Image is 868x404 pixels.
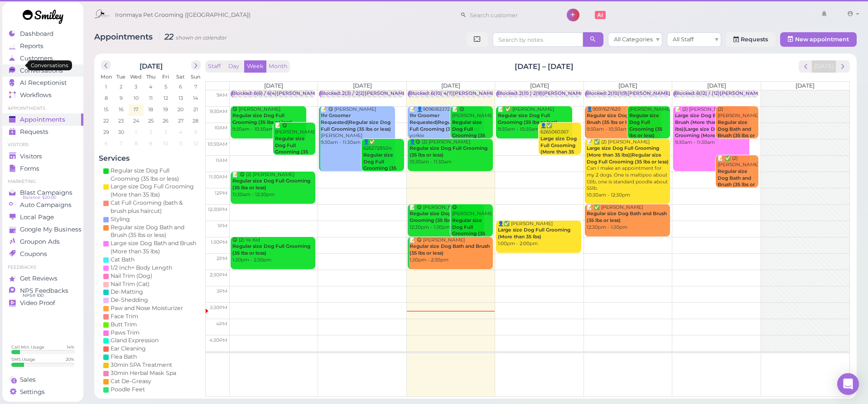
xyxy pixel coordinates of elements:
b: 1hr Groomer Requested|Regular size Dog Full Grooming (35 lbs or less) [410,113,480,132]
b: Regular size Dog Full Grooming (35 lbs or less) [363,152,396,178]
li: Visitors [2,142,83,148]
div: Paws Trim [111,329,140,337]
span: Customers [20,54,53,62]
span: 11:30am [209,174,227,180]
div: 📝 ✅ [PERSON_NAME] 12:30pm - 1:30pm [586,204,670,231]
div: Cat Bath [111,256,135,264]
span: 3 [163,128,168,136]
span: 2pm [217,256,227,261]
span: Sat [176,74,185,80]
button: New appointment [780,32,857,47]
div: Cat De-Greasy [111,377,151,385]
div: Blocked: 2(3) / 2(2)[PERSON_NAME] [PERSON_NAME] 9:30 10:00 1:30 • appointment [320,90,522,97]
span: 12 [162,94,169,102]
span: 7 [193,83,198,91]
span: [DATE] [618,82,637,89]
a: Sales [2,374,83,386]
div: 👤✅ 6265060367 10:00am - 11:00am [540,123,581,176]
div: Paw and Nose Moisturizer [111,304,183,312]
span: 12pm [215,190,227,196]
span: Sales [20,376,36,384]
b: Large size Dog Full Grooming (More than 35 lbs)|Regular size Dog Full Grooming (35 lbs or less) [587,145,669,164]
h2: [DATE] [139,60,162,70]
input: Search customer [467,8,555,22]
span: 10 [132,94,139,102]
div: Butt Trim [111,320,137,329]
span: 11 [178,139,183,148]
span: 9am [217,92,227,98]
button: Week [244,60,266,73]
span: 9 [118,94,123,102]
div: Blocked: 6(6) / 6(4)[PERSON_NAME] • appointment [232,90,355,97]
button: Staff [205,60,223,73]
span: Reports [20,42,43,50]
a: Appointments [2,113,83,126]
span: [DATE] [353,82,372,89]
span: 8 [133,139,138,148]
span: Conversations [20,67,63,74]
div: Blocked: 6(12) / (12)[PERSON_NAME] • appointment [675,90,798,97]
li: Marketing [2,178,83,185]
a: Get Reviews [2,272,83,285]
span: 10:30am [207,141,227,147]
span: 1:30pm [211,239,227,245]
span: NPS Feedbacks [20,287,68,295]
span: 28 [192,117,199,125]
span: 3pm [217,288,227,294]
b: Regular size Dog Full Grooming (35 lbs or less) [410,211,469,223]
span: [DATE] [796,82,815,89]
span: Tue [116,74,125,80]
span: 27 [177,117,184,125]
div: Styling [111,215,130,223]
div: 📝 ✅ [PERSON_NAME] 9:30am - 10:30am [497,106,572,133]
span: 26 [162,117,169,125]
div: 📝 😋 [PERSON_NAME] 1:30pm - 2:30pm [409,237,493,264]
b: Large size Dog Bath and Brush (More than 35 lbs)|Large size Dog Full Grooming (More than 35 lbs) [675,113,744,138]
span: Visitors [20,153,42,160]
b: Large size Dog Full Grooming (More than 35 lbs) [498,227,570,240]
button: Day [223,60,245,73]
span: 3 [134,83,138,91]
a: Customers [2,52,83,64]
div: 📝 😋 [PERSON_NAME] 12:30pm - 1:30pm [409,204,484,231]
span: Google My Business [20,226,82,233]
div: Cat Full Grooming (bath & brush plus haircut) [111,199,198,215]
a: Dashboard [2,28,83,40]
div: 14 % [67,344,74,350]
b: Regular size Dog Full Grooming (35 lbs or less) [232,113,292,125]
a: Groupon Ads [2,236,83,248]
div: 📝 (2) [PERSON_NAME] 9:30am - 11:30am [675,106,749,146]
span: Local Page [20,213,54,221]
span: 23 [117,117,125,125]
span: 19 [162,105,169,113]
span: Thu [146,74,155,80]
span: 4:30pm [209,337,227,343]
div: Large size Dog Bath and Brush (More than 35 lbs) [111,239,198,256]
div: Blocked: 6(10) 4(7)[PERSON_NAME] • appointment [409,90,531,97]
span: 3:30pm [210,305,227,310]
span: 17 [133,105,139,113]
b: Large size Dog Full Grooming (More than 35 lbs) [540,136,577,162]
button: prev [799,60,813,73]
span: 2 [148,128,153,136]
div: 1/2 Inch+ Body Length [111,264,172,272]
div: Nail Trim (Dog) [111,272,152,280]
b: Regular size Dog Bath and Brush (35 lbs or less) [718,119,755,145]
div: Large size Dog Full Grooming (More than 35 lbs) [111,182,198,199]
div: Conversations [27,60,72,70]
span: Forms [20,165,39,172]
div: De-Shedding [111,296,148,304]
div: Face Trim [111,312,138,320]
a: Visitors [2,150,83,163]
span: NPS® 100 [23,292,43,299]
a: Forms [2,163,83,175]
div: 👤✅ [PERSON_NAME] 1:00pm - 2:00pm [497,221,581,247]
a: Auto Campaigns [2,199,83,211]
div: Gland Expression [111,336,159,345]
span: 1pm [217,223,227,229]
span: Groupon Ads [20,238,60,246]
span: 18 [147,105,154,113]
i: 22 [159,32,227,41]
span: [DATE] [530,82,549,89]
div: Blocked: 2(10)1(9)[PERSON_NAME],[PERSON_NAME] • appointment [586,90,750,97]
